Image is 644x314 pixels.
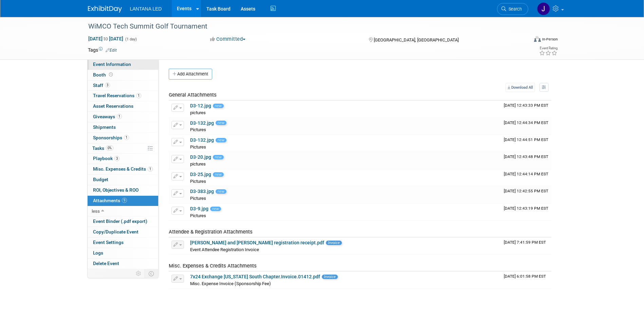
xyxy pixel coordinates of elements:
[93,124,116,130] span: Shipments
[504,120,548,125] span: Upload Timestamp
[208,36,248,43] button: Committed
[88,175,158,185] a: Budget
[210,207,221,211] span: new
[190,127,206,132] span: Pictures
[504,206,548,211] span: Upload Timestamp
[106,48,117,53] a: Edit
[190,120,214,126] a: D3-132.jpg
[506,6,522,12] span: Search
[88,112,158,122] a: Giveaways1
[88,133,158,143] a: Sponsorships1
[93,166,153,172] span: Misc. Expenses & Credits
[93,240,124,245] span: Event Settings
[190,161,206,167] span: pictures
[144,269,158,278] td: Toggle Event Tabs
[190,247,259,252] span: Event Attendee Registration Invoice
[504,240,546,245] span: Upload Timestamp
[504,274,546,279] span: Upload Timestamp
[504,172,548,176] span: Upload Timestamp
[322,275,338,279] span: Invoice
[501,135,551,152] td: Upload Timestamp
[190,189,214,194] a: D3-383.jpg
[124,135,129,140] span: 1
[88,143,158,154] a: Tasks0%
[190,103,211,108] a: D3-12.jpg
[190,172,211,177] a: D3-25.jpg
[501,272,551,289] td: Upload Timestamp
[93,135,129,140] span: Sponsorships
[190,110,206,115] span: pictures
[216,121,226,125] span: new
[93,198,127,203] span: Attachments
[504,103,548,108] span: Upload Timestamp
[504,189,548,193] span: Upload Timestamp
[501,152,551,169] td: Upload Timestamp
[88,36,124,42] span: [DATE] [DATE]
[88,259,158,269] a: Delete Event
[93,103,133,109] span: Asset Reservations
[114,156,119,161] span: 3
[136,93,141,98] span: 1
[88,164,158,174] a: Misc. Expenses & Credits1
[88,70,158,80] a: Booth
[213,172,224,177] span: new
[125,37,137,41] span: (1 day)
[169,92,217,98] span: General Attachments
[374,37,459,42] span: [GEOGRAPHIC_DATA], [GEOGRAPHIC_DATA]
[92,208,100,214] span: less
[216,138,226,142] span: new
[88,6,122,13] img: ExhibitDay
[88,227,158,237] a: Copy/Duplicate Event
[93,219,147,224] span: Event Binder (.pdf export)
[190,179,206,184] span: Pictures
[539,47,557,50] div: Event Rating
[92,145,113,151] span: Tasks
[106,145,113,151] span: 0%
[216,189,226,194] span: new
[88,196,158,206] a: Attachments9
[93,62,131,67] span: Event Information
[504,137,548,142] span: Upload Timestamp
[93,250,103,256] span: Logs
[88,47,117,53] td: Tags
[93,229,139,234] span: Copy/Duplicate Event
[130,6,162,12] span: LANTANA LED
[88,101,158,111] a: Asset Reservations
[505,83,535,92] a: Download All
[326,241,342,245] span: Invoice
[93,177,108,182] span: Budget
[213,104,224,108] span: new
[122,198,127,203] span: 9
[190,196,206,201] span: Pictures
[88,154,158,164] a: Playbook3
[501,186,551,203] td: Upload Timestamp
[190,137,214,143] a: D3-132.jpg
[93,72,114,77] span: Booth
[190,144,206,150] span: Pictures
[148,167,153,172] span: 1
[190,154,211,160] a: D3-20.jpg
[93,83,110,88] span: Staff
[501,169,551,186] td: Upload Timestamp
[213,155,224,159] span: new
[169,229,253,235] span: Attendee & Registration Attachments
[488,35,558,46] div: Event Format
[169,69,212,80] button: Add Attachment
[88,216,158,227] a: Event Binder (.pdf export)
[93,114,122,119] span: Giveaways
[88,248,158,258] a: Logs
[190,213,206,218] span: Pictures
[93,93,141,98] span: Travel Reservations
[497,3,528,15] a: Search
[93,156,119,161] span: Playbook
[88,59,158,70] a: Event Information
[88,206,158,216] a: less
[501,101,551,118] td: Upload Timestamp
[103,36,109,41] span: to
[501,204,551,221] td: Upload Timestamp
[88,91,158,101] a: Travel Reservations1
[117,114,122,119] span: 1
[169,263,257,269] span: Misc. Expenses & Credits Attachments
[534,36,541,42] img: Format-Inperson.png
[133,269,145,278] td: Personalize Event Tab Strip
